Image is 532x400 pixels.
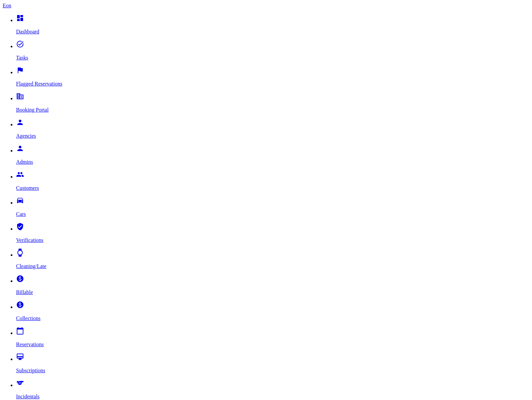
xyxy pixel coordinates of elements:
[16,249,24,257] i: watch
[16,96,529,113] a: corporate_fare Booking Portal
[16,327,24,335] i: calendar_today
[16,278,529,295] a: paid Billable
[16,356,529,374] a: card_membership Subscriptions
[3,3,11,8] a: Eon
[16,379,24,387] i: sports
[16,315,529,321] p: Collections
[16,174,529,191] a: people Customers
[16,133,529,139] p: Agencies
[16,304,529,321] a: paid Collections
[16,148,529,165] a: person Admins
[16,92,24,100] i: corporate_fare
[16,196,24,205] i: drive_eta
[16,394,529,400] p: Incidentals
[16,252,529,269] a: watch Cleaning/Late
[16,17,529,35] a: dashboard Dashboard
[16,170,24,178] i: people
[16,342,529,348] p: Reservations
[16,144,24,152] i: person
[16,81,529,87] p: Flagged Reservations
[16,43,529,61] a: task_alt Tasks
[16,223,24,231] i: verified_user
[16,185,529,191] p: Customers
[16,330,529,348] a: calendar_today Reservations
[16,14,24,22] i: dashboard
[16,107,529,113] p: Booking Portal
[16,237,529,243] p: Verifications
[16,263,529,269] p: Cleaning/Late
[16,353,24,361] i: card_membership
[16,275,24,283] i: paid
[16,122,529,139] a: person Agencies
[16,118,24,126] i: person
[16,66,24,74] i: flag
[16,159,529,165] p: Admins
[16,226,529,243] a: verified_user Verifications
[16,301,24,309] i: paid
[16,382,529,400] a: sports Incidentals
[16,70,529,87] a: flag Flagged Reservations
[16,40,24,48] i: task_alt
[16,289,529,295] p: Billable
[16,29,529,35] p: Dashboard
[16,55,529,61] p: Tasks
[16,200,529,217] a: drive_eta Cars
[16,211,529,217] p: Cars
[16,368,529,374] p: Subscriptions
